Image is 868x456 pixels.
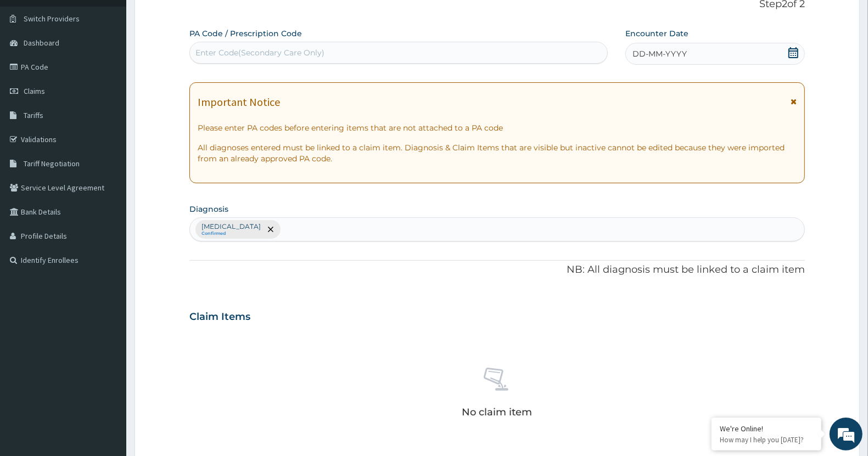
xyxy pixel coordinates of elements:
span: Dashboard [24,38,59,48]
h1: Important Notice [198,96,280,108]
h3: Claim Items [189,311,250,323]
p: NB: All diagnosis must be linked to a claim item [189,263,805,277]
div: Enter Code(Secondary Care Only) [195,47,324,58]
span: DD-MM-YYYY [632,48,687,59]
label: Encounter Date [625,28,688,39]
textarea: Type your message and hit 'Enter' [5,300,209,338]
span: Tariff Negotiation [24,159,80,168]
label: PA Code / Prescription Code [189,28,302,39]
span: We're online! [64,138,152,249]
p: No claim item [462,407,532,418]
p: Please enter PA codes before entering items that are not attached to a PA code [198,122,797,133]
span: Switch Providers [24,14,80,24]
div: We're Online! [720,424,813,434]
span: Claims [24,86,45,96]
div: Chat with us now [57,61,184,76]
img: d_794563401_company_1708531726252_794563401 [20,55,44,82]
p: All diagnoses entered must be linked to a claim item. Diagnosis & Claim Items that are visible bu... [198,142,797,164]
label: Diagnosis [189,204,228,215]
div: Minimize live chat window [180,5,206,32]
p: How may I help you today? [720,435,813,444]
span: Tariffs [24,110,43,120]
